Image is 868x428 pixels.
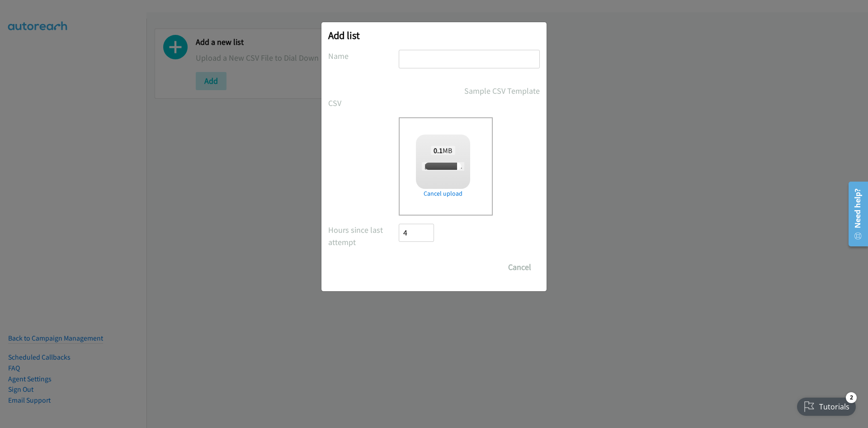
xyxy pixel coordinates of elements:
strong: 0.1 [434,146,443,155]
a: Sample CSV Template [464,85,540,97]
iframe: Checklist [792,389,861,421]
button: Cancel [500,258,540,276]
h2: Add list [328,29,540,42]
a: Cancel upload [416,189,470,198]
iframe: Resource Center [842,178,868,250]
span: [PERSON_NAME] + Mediacom Dell FY26Q3 SB SRL ISG PANSERVER-STORAGE - AU (3).csv [422,162,640,171]
label: Hours since last attempt [328,224,399,248]
label: Name [328,50,399,62]
label: CSV [328,97,399,109]
span: MB [431,146,455,155]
